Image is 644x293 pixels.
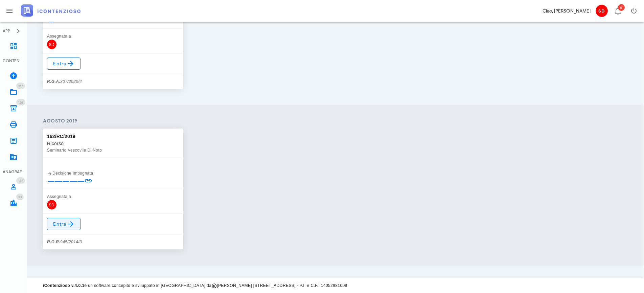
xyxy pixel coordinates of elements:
[3,169,24,175] div: ANAGRAFICA
[53,220,75,228] span: Entra
[47,40,56,49] span: SD
[18,195,22,199] span: 33
[47,147,179,154] div: Seminario Vescovile Di Noto
[47,78,82,85] div: 307/2020/4
[47,193,179,200] div: Assegnata a
[16,99,25,106] span: Distintivo
[47,218,80,230] a: Entra
[47,239,82,245] div: 945/2014/3
[593,3,609,19] button: SD
[43,283,84,288] strong: iContenzioso v.4.0.1
[47,140,179,147] div: Ricorso
[16,194,24,200] span: Distintivo
[16,83,25,89] span: Distintivo
[47,240,60,244] strong: R.G.R.
[47,170,179,177] div: Decisione Impugnata
[543,7,591,15] div: Ciao, [PERSON_NAME]
[18,100,23,105] span: 126
[47,58,80,70] a: Entra
[18,179,23,183] span: 132
[53,60,75,68] span: Entra
[596,5,608,17] span: SD
[21,4,80,17] img: logo-text-2x.png
[47,79,60,84] strong: R.G.A.
[16,177,25,184] span: Distintivo
[3,58,24,64] div: CONTENZIOSO
[618,4,625,11] span: Distintivo
[43,117,627,125] h4: agosto 2019
[18,84,23,88] span: 317
[47,200,56,209] span: SD
[609,3,626,19] button: Distintivo
[47,33,179,40] div: Assegnata a
[47,133,75,140] div: 162/RC/2019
